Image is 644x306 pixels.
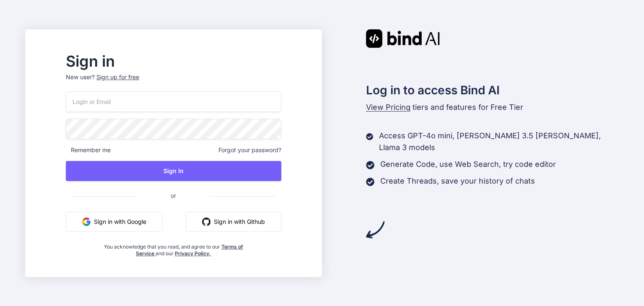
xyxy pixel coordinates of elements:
input: Login or Email [66,91,281,112]
p: New user? [66,73,281,91]
p: Generate Code, use Web Search, try code editor [380,158,556,170]
a: Terms of Service [136,244,243,257]
button: Sign in with Google [66,212,163,232]
a: Privacy Policy. [175,250,211,257]
span: Forgot your password? [218,146,281,154]
p: tiers and features for Free Tier [366,101,619,113]
p: Access GPT-4o mini, [PERSON_NAME] 3.5 [PERSON_NAME], Llama 3 models [379,130,619,153]
p: Create Threads, save your history of chats [380,175,535,187]
span: or [137,185,210,206]
h2: Log in to access Bind AI [366,81,619,99]
div: Sign up for free [96,73,139,81]
div: You acknowledge that you read, and agree to our and our [101,239,245,257]
button: Sign In [66,161,281,181]
span: Remember me [66,146,111,154]
img: arrow [366,220,384,239]
img: google [82,218,91,226]
h2: Sign in [66,54,281,68]
img: github [202,218,210,226]
span: View Pricing [366,103,410,112]
button: Sign in with Github [186,212,281,232]
img: Bind AI logo [366,29,440,48]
